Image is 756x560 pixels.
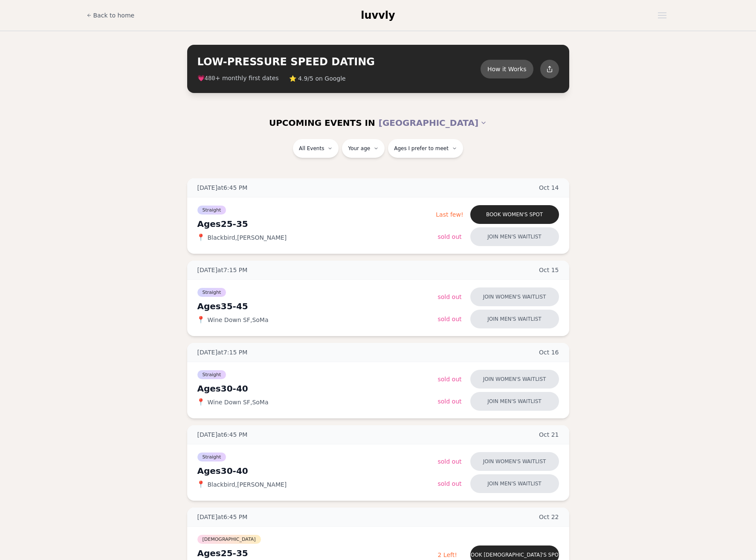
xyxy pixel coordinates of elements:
div: Ages 30-40 [197,465,438,477]
span: Oct 22 [539,513,559,521]
button: Join men's waitlist [470,392,559,411]
button: All Events [293,139,339,158]
span: Wine Down SF , SoMa [208,316,269,324]
button: Join men's waitlist [470,227,559,246]
span: 💗 + monthly first dates [197,74,279,83]
span: [DATE] at 6:45 PM [197,430,248,439]
span: Ages I prefer to meet [394,145,449,152]
span: 2 Left! [438,551,457,558]
span: [DATE] at 7:15 PM [197,266,248,274]
button: Join women's waitlist [470,370,559,389]
span: Oct 21 [539,430,559,439]
button: Join men's waitlist [470,310,559,328]
span: Sold Out [438,398,462,405]
span: Sold Out [438,458,462,465]
span: Back to home [93,11,135,20]
span: Blackbird , [PERSON_NAME] [208,233,287,242]
span: [DATE] at 6:45 PM [197,513,248,521]
span: 📍 [197,481,204,488]
span: Last few! [436,211,463,218]
h2: LOW-PRESSURE SPEED DATING [197,55,481,69]
span: Your age [348,145,370,152]
div: Ages 35-45 [197,300,438,312]
span: Straight [197,453,226,461]
span: [DATE] at 6:45 PM [197,183,248,192]
button: [GEOGRAPHIC_DATA] [379,113,487,132]
span: UPCOMING EVENTS IN [269,117,375,129]
span: Straight [197,206,226,215]
span: Sold Out [438,376,462,383]
span: Oct 14 [539,183,559,192]
button: Join women's waitlist [470,452,559,471]
div: Ages 25-35 [197,547,438,559]
div: Ages 25-35 [197,218,436,230]
span: Oct 16 [539,348,559,357]
span: Sold Out [438,233,462,240]
span: Sold Out [438,316,462,322]
span: Wine Down SF , SoMa [208,398,269,406]
button: How it Works [481,60,533,78]
button: Ages I prefer to meet [388,139,463,158]
div: Ages 30-40 [197,383,438,395]
a: luvvly [361,9,395,22]
span: Sold Out [438,480,462,487]
span: Straight [197,370,226,379]
span: ⭐ 4.9/5 on Google [289,74,346,83]
span: luvvly [361,9,395,21]
span: [DEMOGRAPHIC_DATA] [197,535,261,544]
span: All Events [299,145,324,152]
button: Open menu [655,9,670,22]
button: Join women's waitlist [470,287,559,306]
span: [DATE] at 7:15 PM [197,348,248,357]
span: 📍 [197,316,204,323]
button: Join men's waitlist [470,474,559,493]
span: Blackbird , [PERSON_NAME] [208,480,287,489]
button: Your age [342,139,385,158]
button: Book women's spot [470,205,559,224]
span: Sold Out [438,293,462,300]
span: 480 [205,75,215,82]
span: Straight [197,288,226,297]
span: 📍 [197,234,204,241]
span: 📍 [197,399,204,406]
a: Back to home [87,7,135,24]
span: Oct 15 [539,266,559,274]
